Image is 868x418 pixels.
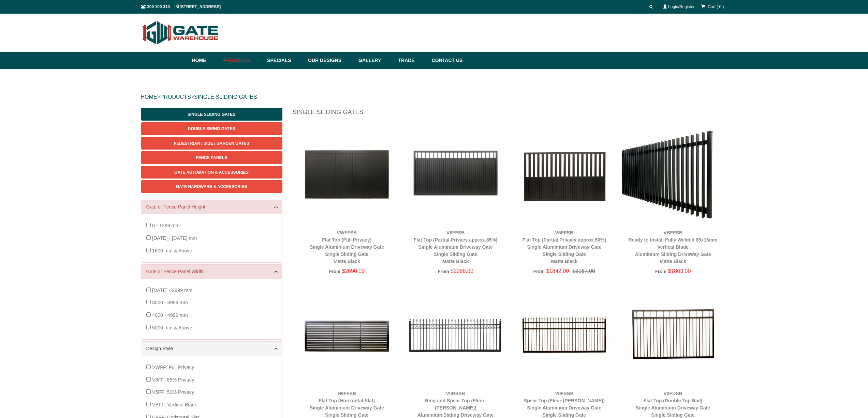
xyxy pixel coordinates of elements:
[152,223,180,228] span: 0 - 1299 mm
[622,123,724,225] img: VBFFSB - Ready to Install Fully Welded 65x16mm Vertical Blade - Aluminium Sliding Driveway Gate -...
[146,268,277,275] a: Gate or Fence Panel Width
[451,268,473,274] span: $2288.00
[160,94,191,100] a: PRODUCTS
[546,268,569,274] span: $1842.00
[296,123,398,225] img: VWFFSB - Flat Top (Full Privacy) - Single Aluminium Driveway Gate - Single Sliding Gate - Matte B...
[668,268,691,274] span: $1863.00
[188,126,235,131] span: Double Swing Gates
[264,52,305,69] a: Specials
[428,52,463,69] a: Contact Us
[141,180,282,193] a: Gate Hardware & Accessories
[141,4,221,9] span: 1300 100 310 | [STREET_ADDRESS]
[414,230,498,264] a: V8FFSBFlat Top (Partial Privacy approx.85%)Single Aluminium Driveway GateSingle Sliding GateMatte...
[141,17,220,48] img: Gate Warehouse
[296,284,398,386] img: H9FFSB - Flat Top (Horizontal Slat) - Single Aluminium Driveway Gate - Single Sliding Gate - Matt...
[513,284,615,386] img: V0FSSB - Spear Top (Fleur-de-lis) - Single Aluminium Driveway Gate - Single Sliding Gate - Matte ...
[293,108,727,120] h1: Single Sliding Gates
[141,94,157,100] a: HOME
[196,155,227,160] span: Fence Panels
[188,112,235,117] span: Single Sliding Gates
[152,235,197,241] span: [DATE] - [DATE] mm
[622,284,724,386] img: V0FDSB - Flat Top (Double Top Rail) - Single Aluminium Driveway Gate - Single Sliding Gate - Matt...
[571,3,647,11] input: SEARCH PRODUCTS
[152,300,188,305] span: 3000 - 3999 mm
[141,122,282,135] a: Double Swing Gates
[141,166,282,179] a: Gate Automation & Accessories
[146,203,277,211] a: Gate or Fence Panel Height
[310,230,384,264] a: VWFFSBFlat Top (Full Privacy)Single Aluminium Driveway GateSingle Sliding GateMatte Black
[404,123,506,225] img: V8FFSB - Flat Top (Partial Privacy approx.85%) - Single Aluminium Driveway Gate - Single Sliding ...
[668,4,694,9] a: Login/Register
[152,248,192,253] span: 1600 mm & Above
[152,312,188,318] span: 4000 - 4999 mm
[513,123,615,225] img: V5FFSB - Flat Top (Partial Privacy approx.50%) - Single Aluminium Driveway Gate - Single Sliding ...
[141,108,282,121] a: Single Sliding Gates
[569,268,595,274] span: $2167.00
[194,94,257,100] a: SINGLE SLIDING GATES
[141,137,282,150] a: Pedestrian / Side / Garden Gates
[146,345,277,352] a: Design Style
[192,52,220,69] a: Home
[523,230,606,264] a: V5FFSBFlat Top (Partial Privacy approx.50%)Single Aluminium Driveway GateSingle Sliding GateMatte...
[395,52,428,69] a: Trade
[152,402,197,407] span: VBFF: Vertical Blade
[533,269,545,274] span: From
[152,365,194,370] span: VWFF: Full Privacy
[655,269,666,274] span: From
[220,52,264,69] a: Products
[152,325,192,330] span: 5000 mm & Above
[355,52,395,69] a: Gallery
[342,268,365,274] span: $2690.00
[174,141,249,146] span: Pedestrian / Side / Garden Gates
[141,86,727,108] div: > >
[305,52,355,69] a: Our Designs
[629,230,718,264] a: VBFFSBReady to Install Fully Welded 65x16mm Vertical BladeAluminium Sliding Driveway GateMatte Black
[141,151,282,164] a: Fence Panels
[174,170,249,175] span: Gate Automation & Accessories
[152,389,194,395] span: V5FF: 50% Privacy
[176,184,247,189] span: Gate Hardware & Accessories
[329,269,340,274] span: From
[152,288,192,293] span: [DATE] - 2999 mm
[438,269,449,274] span: From
[152,377,194,383] span: V8FF: 85% Privacy
[708,4,724,9] span: Cart ( 0 )
[404,284,506,386] img: V0RSSB - Ring and Spear Top (Fleur-de-lis) - Aluminium Sliding Driveway Gate - Matte Black - Gate...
